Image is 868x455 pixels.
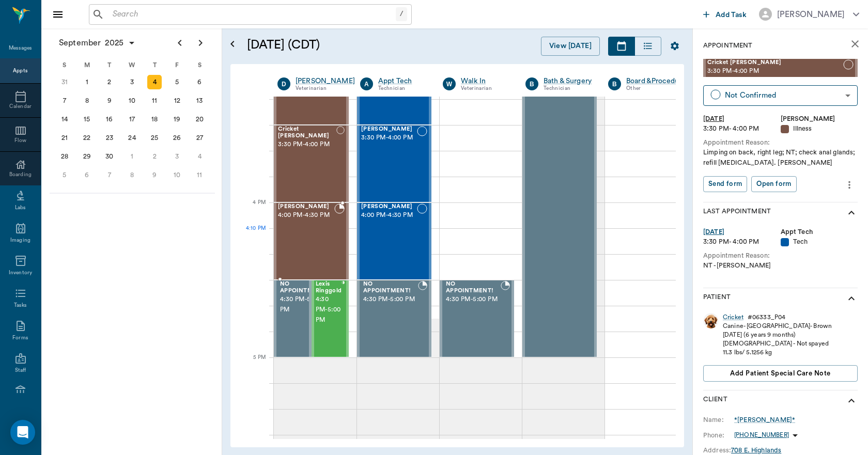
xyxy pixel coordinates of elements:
[626,84,689,93] div: Other
[723,313,743,322] a: Cricket
[48,4,68,25] button: Close drawer
[703,446,731,455] div: Address:
[734,415,795,425] a: *[PERSON_NAME]*
[781,227,858,237] div: Appt Tech
[57,149,72,164] div: Sunday, September 28, 2025
[703,176,747,192] button: Send form
[278,203,334,210] span: [PERSON_NAME]
[125,75,139,89] div: Wednesday, September 3, 2025
[247,37,426,53] h5: [DATE] (CDT)
[723,348,832,357] div: 11.3 lbs / 5.1256 kg
[703,41,752,51] p: Appointment
[102,168,117,182] div: Tuesday, October 7, 2025
[239,197,266,223] div: 4 PM
[102,93,117,108] div: Tuesday, September 9, 2025
[15,204,26,212] div: Labs
[274,280,312,357] div: BOOKED, 4:30 PM - 5:00 PM
[80,112,94,127] div: Monday, September 15, 2025
[360,77,373,90] div: A
[703,207,771,219] p: Last Appointment
[10,237,30,244] div: Imaging
[239,352,266,378] div: 5 PM
[723,322,832,331] div: Canine - [GEOGRAPHIC_DATA] - Brown
[226,24,239,64] button: Open calendar
[102,149,117,164] div: Tuesday, September 30, 2025
[190,33,211,53] button: Next page
[102,112,117,127] div: Tuesday, September 16, 2025
[396,7,407,21] div: /
[703,237,781,247] div: 3:30 PM - 4:00 PM
[608,77,621,90] div: B
[125,93,139,108] div: Wednesday, September 10, 2025
[699,5,751,24] button: Add Task
[703,251,858,261] div: Appointment Reason:
[845,395,858,407] svg: show more
[361,203,417,210] span: [PERSON_NAME]
[361,210,417,221] span: 4:00 PM - 4:30 PM
[274,125,349,202] div: NOT_CONFIRMED, 3:30 PM - 4:00 PM
[12,334,28,342] div: Forms
[707,59,843,66] span: Cricket [PERSON_NAME]
[361,126,417,133] span: [PERSON_NAME]
[170,149,184,164] div: Friday, October 3, 2025
[166,57,189,73] div: F
[57,112,72,127] div: Sunday, September 14, 2025
[57,75,72,89] div: Sunday, August 31, 2025
[357,202,431,280] div: NOT_CONFIRMED, 4:00 PM - 4:30 PM
[13,67,27,75] div: Appts
[544,76,593,86] a: Bath & Surgery
[121,57,144,73] div: W
[296,76,355,86] div: [PERSON_NAME]
[280,281,328,294] span: NO APPOINTMENT!
[730,368,830,379] span: Add patient Special Care Note
[125,131,139,145] div: Wednesday, September 24, 2025
[147,149,162,164] div: Thursday, October 2, 2025
[274,202,349,280] div: BOOKED, 4:00 PM - 4:30 PM
[98,57,121,73] div: T
[703,431,734,440] div: Phone:
[440,280,514,357] div: BOOKED, 4:30 PM - 5:00 PM
[188,57,211,73] div: S
[845,292,858,305] svg: show more
[751,5,867,24] button: [PERSON_NAME]
[626,76,689,86] div: Board &Procedures
[378,76,427,86] div: Appt Tech
[845,34,865,54] button: close
[703,227,781,237] div: [DATE]
[147,112,162,127] div: Thursday, September 18, 2025
[192,75,207,89] div: Saturday, September 6, 2025
[170,168,184,182] div: Friday, October 10, 2025
[703,395,727,407] p: Client
[707,66,843,76] span: 3:30 PM - 4:00 PM
[147,93,162,108] div: Thursday, September 11, 2025
[57,93,72,108] div: Sunday, September 7, 2025
[80,168,94,182] div: Monday, October 6, 2025
[541,37,600,56] button: View [DATE]
[147,75,162,89] div: Today, Thursday, September 4, 2025
[703,261,858,271] div: NT -[PERSON_NAME]
[703,124,781,134] div: 3:30 PM - 4:00 PM
[703,313,719,328] img: Profile Image
[277,77,290,90] div: D
[446,281,501,294] span: NO APPOINTMENT!
[14,302,27,309] div: Tasks
[147,131,162,145] div: Thursday, September 25, 2025
[357,125,431,202] div: NOT_CONFIRMED, 3:30 PM - 4:00 PM
[751,176,796,192] button: Open form
[725,89,841,101] div: Not Confirmed
[312,280,349,357] div: CHECKED_IN, 4:30 PM - 5:00 PM
[544,84,593,93] div: Technician
[446,294,501,305] span: 4:30 PM - 5:00 PM
[9,269,32,277] div: Inventory
[525,77,538,90] div: B
[125,112,139,127] div: Wednesday, September 17, 2025
[53,57,76,73] div: S
[703,415,734,425] div: Name:
[125,149,139,164] div: Wednesday, October 1, 2025
[316,294,342,325] span: 4:30 PM - 5:00 PM
[143,57,166,73] div: T
[170,131,184,145] div: Friday, September 26, 2025
[443,77,456,90] div: W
